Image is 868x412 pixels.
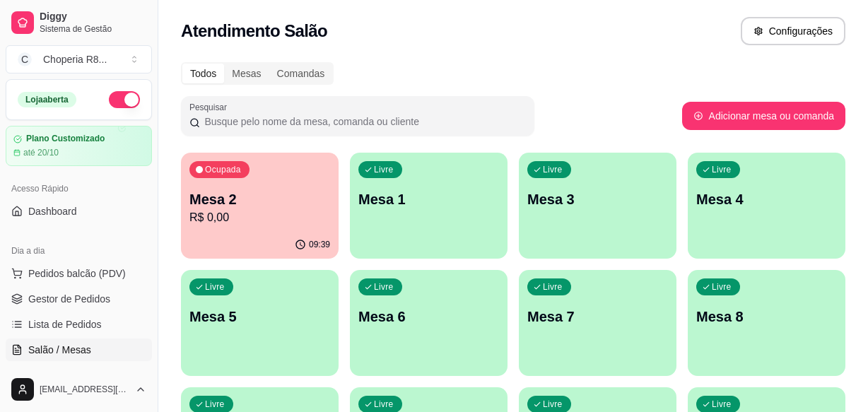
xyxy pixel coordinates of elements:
[712,281,732,293] p: Livre
[696,189,837,209] p: Mesa 4
[28,317,102,331] span: Lista de Pedidos
[28,292,110,306] span: Gestor de Pedidos
[28,343,91,357] span: Salão / Mesas
[205,399,225,410] p: Livre
[26,134,105,144] article: Plano Customizado
[6,177,152,200] div: Acesso Rápido
[527,189,668,209] p: Mesa 3
[109,91,140,108] button: Alterar Status
[374,281,394,293] p: Livre
[543,399,563,410] p: Livre
[189,209,330,226] p: R$ 0,00
[6,126,152,166] a: Plano Customizadoaté 20/10
[6,200,152,223] a: Dashboard
[350,270,508,376] button: LivreMesa 6
[189,189,330,209] p: Mesa 2
[269,64,333,83] div: Comandas
[374,164,394,175] p: Livre
[519,153,676,259] button: LivreMesa 3
[189,307,330,326] p: Mesa 5
[181,153,339,259] button: OcupadaMesa 2R$ 0,0009:39
[696,307,837,326] p: Mesa 8
[6,240,152,262] div: Dia a dia
[682,102,845,130] button: Adicionar mesa ou comanda
[741,17,845,45] button: Configurações
[28,266,126,281] span: Pedidos balcão (PDV)
[374,399,394,410] p: Livre
[712,164,732,175] p: Livre
[205,164,241,175] p: Ocupada
[688,270,845,376] button: LivreMesa 8
[688,153,845,259] button: LivreMesa 4
[309,239,330,250] p: 09:39
[358,189,499,209] p: Mesa 1
[6,372,152,406] button: [EMAIL_ADDRESS][DOMAIN_NAME]
[224,64,269,83] div: Mesas
[6,262,152,285] button: Pedidos balcão (PDV)
[358,307,499,326] p: Mesa 6
[181,270,339,376] button: LivreMesa 5
[40,23,146,35] span: Sistema de Gestão
[6,313,152,336] a: Lista de Pedidos
[6,288,152,310] a: Gestor de Pedidos
[181,20,327,42] h2: Atendimento Salão
[40,384,129,395] span: [EMAIL_ADDRESS][DOMAIN_NAME]
[189,101,232,113] label: Pesquisar
[712,399,732,410] p: Livre
[40,11,146,23] span: Diggy
[200,114,526,129] input: Pesquisar
[519,270,676,376] button: LivreMesa 7
[18,52,32,66] span: C
[6,339,152,361] a: Salão / Mesas
[527,307,668,326] p: Mesa 7
[23,147,59,158] article: até 20/10
[543,281,563,293] p: Livre
[18,92,76,107] div: Loja aberta
[182,64,224,83] div: Todos
[6,6,152,40] a: DiggySistema de Gestão
[350,153,508,259] button: LivreMesa 1
[43,52,107,66] div: Choperia R8 ...
[205,281,225,293] p: Livre
[6,364,152,387] a: Diggy Botnovo
[28,204,77,218] span: Dashboard
[543,164,563,175] p: Livre
[6,45,152,73] button: Select a team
